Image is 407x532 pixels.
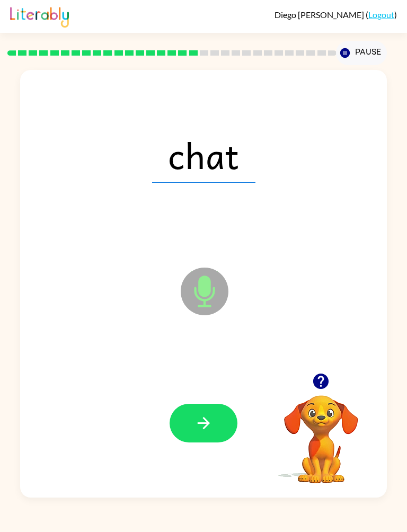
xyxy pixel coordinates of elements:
[368,10,394,20] a: Logout
[275,10,397,20] div: ( )
[275,10,366,20] span: Diego [PERSON_NAME]
[10,4,69,28] img: Literably
[152,128,255,183] span: chat
[336,41,386,65] button: Pause
[268,379,374,485] video: Your browser must support playing .mp4 files to use Literably. Please try using another browser.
